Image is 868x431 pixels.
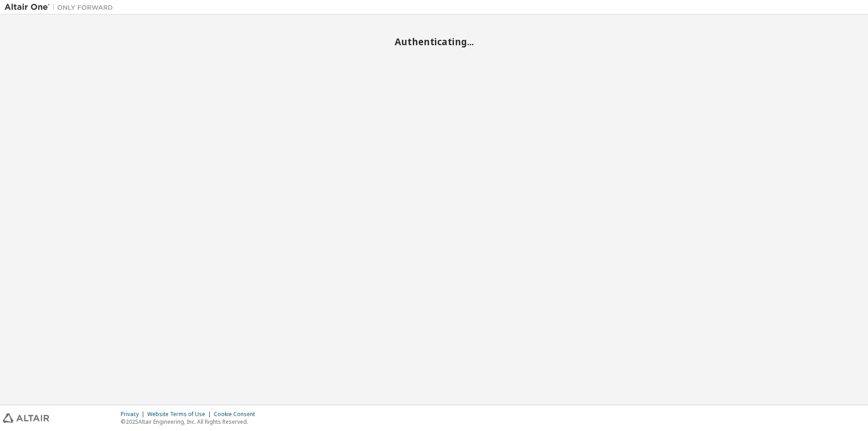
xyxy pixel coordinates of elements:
div: Cookie Consent [214,411,260,418]
p: © 2025 Altair Engineering, Inc. All Rights Reserved. [121,418,260,426]
img: Altair One [5,3,118,12]
h2: Authenticating... [5,36,863,47]
div: Privacy [121,411,147,418]
div: Website Terms of Use [147,411,214,418]
img: altair_logo.svg [3,413,49,423]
